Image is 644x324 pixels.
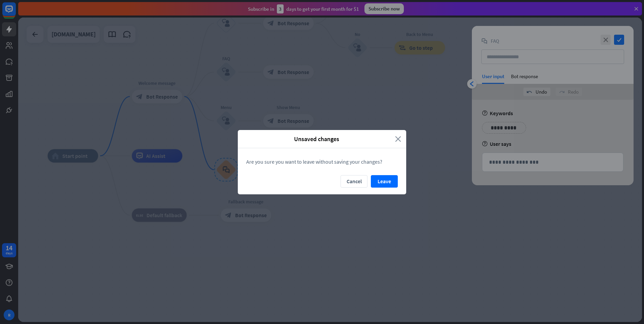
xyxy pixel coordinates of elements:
button: Open LiveChat chat widget [5,3,26,23]
i: close [395,135,401,143]
button: Cancel [341,175,367,188]
span: Are you sure you want to leave without saving your changes? [246,158,382,165]
span: Unsaved changes [243,135,390,143]
button: Leave [371,175,398,188]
